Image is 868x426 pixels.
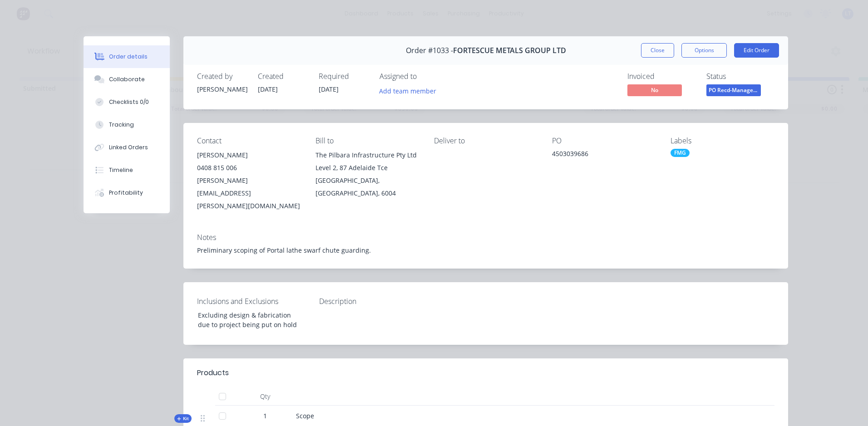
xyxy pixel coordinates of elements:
div: Deliver to [434,137,538,145]
button: Close [641,43,674,58]
span: Kit [177,415,189,422]
label: Inclusions and Exclusions [197,296,311,307]
button: Options [681,43,727,58]
button: Add team member [375,84,441,97]
div: [GEOGRAPHIC_DATA], [GEOGRAPHIC_DATA], 6004 [316,174,419,200]
button: Linked Orders [84,136,170,159]
button: PO Recd-Manager... [706,84,761,98]
button: Collaborate [84,68,170,91]
div: FMG [671,149,690,157]
div: Linked Orders [109,143,148,152]
div: Notes [197,233,774,242]
div: Collaborate [109,75,145,83]
div: Profitability [109,189,143,197]
div: Created [258,72,308,81]
div: Preliminary scoping of Portal lathe swarf chute guarding. [197,245,774,255]
div: Timeline [109,166,133,174]
button: Timeline [84,159,170,181]
span: FORTESCUE METALS GROUP LTD [453,46,566,55]
div: Excluding design & fabrication due to project being put on hold [191,308,304,331]
label: Description [319,296,433,307]
div: The Pilbara Infrastructure Pty Ltd Level 2, 87 Adelaide Tce[GEOGRAPHIC_DATA], [GEOGRAPHIC_DATA], ... [316,149,419,200]
div: Order details [109,53,148,61]
div: Bill to [316,137,419,145]
span: [DATE] [319,85,339,93]
div: The Pilbara Infrastructure Pty Ltd Level 2, 87 Adelaide Tce [316,149,419,174]
span: No [627,84,682,96]
div: Status [706,72,774,81]
button: Order details [84,45,170,68]
div: [PERSON_NAME] [197,149,301,162]
div: Tracking [109,121,134,129]
div: Products [197,367,229,378]
span: 1 [263,411,267,421]
div: 0408 815 006 [197,162,301,174]
span: Scope [296,411,314,420]
button: Add team member [380,84,441,97]
div: Assigned to [380,72,470,81]
div: Required [319,72,369,81]
button: Tracking [84,113,170,136]
div: Invoiced [627,72,695,81]
div: [PERSON_NAME]0408 815 006[PERSON_NAME][EMAIL_ADDRESS][PERSON_NAME][DOMAIN_NAME] [197,149,301,212]
div: [PERSON_NAME][EMAIL_ADDRESS][PERSON_NAME][DOMAIN_NAME] [197,174,301,212]
span: PO Recd-Manager... [706,84,761,96]
div: Labels [671,137,774,145]
div: PO [552,137,656,145]
div: [PERSON_NAME] [197,84,247,94]
div: Qty [238,387,292,406]
button: Edit Order [734,43,779,58]
button: Profitability [84,181,170,204]
button: Checklists 0/0 [84,91,170,113]
div: Contact [197,137,301,145]
span: [DATE] [258,85,278,93]
div: Kit [174,414,192,423]
div: Checklists 0/0 [109,98,149,106]
div: Created by [197,72,247,81]
div: 4503039686 [552,149,656,162]
span: Order #1033 - [406,46,453,55]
